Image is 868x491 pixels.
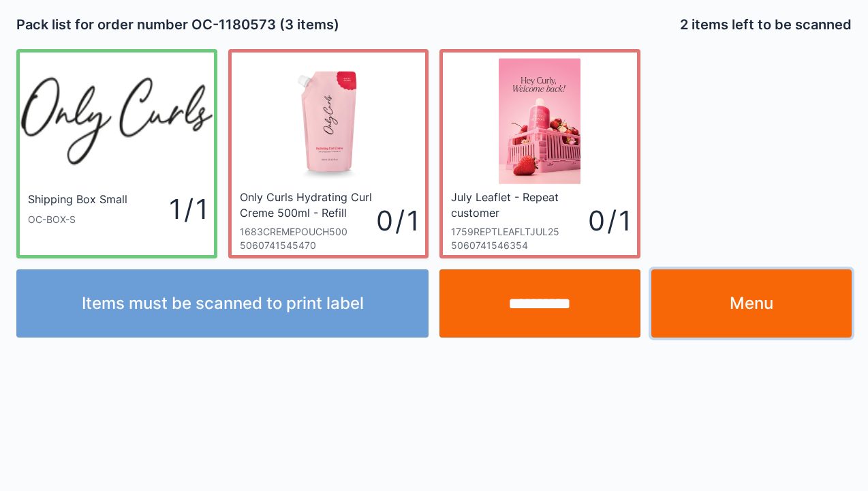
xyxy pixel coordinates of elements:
[265,58,391,184] img: Refill_Pouch_-_Hydrating_Curl_Creme_front_2048x.jpg
[451,239,588,252] div: 5060741546354
[588,201,629,240] div: 0 / 1
[451,190,585,220] div: July Leaflet - Repeat customer
[240,190,373,220] div: Only Curls Hydrating Curl Creme 500ml - Refill Pouch
[16,49,217,258] a: Shipping Box SmallOC-BOX-S1 / 1
[28,192,127,207] div: Shipping Box Small
[28,213,131,226] div: OC-BOX-S
[439,49,640,258] a: July Leaflet - Repeat customer1759REPTLEAFLTJUL2550607415463540 / 1
[451,225,588,239] div: 1759REPTLEAFLTJUL25
[228,49,429,258] a: Only Curls Hydrating Curl Creme 500ml - Refill Pouch1683CREMEPOUCH50050607415454700 / 1
[131,190,206,228] div: 1 / 1
[499,58,580,184] img: Screenshot-87.png
[240,225,377,239] div: 1683CREMEPOUCH500
[16,15,429,34] h2: Pack list for order number OC-1180573 (3 items)
[376,201,417,240] div: 0 / 1
[240,239,377,252] div: 5060741545470
[680,15,852,34] h2: 2 items left to be scanned
[651,269,852,338] a: Menu
[20,58,214,184] img: oc_200x.webp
